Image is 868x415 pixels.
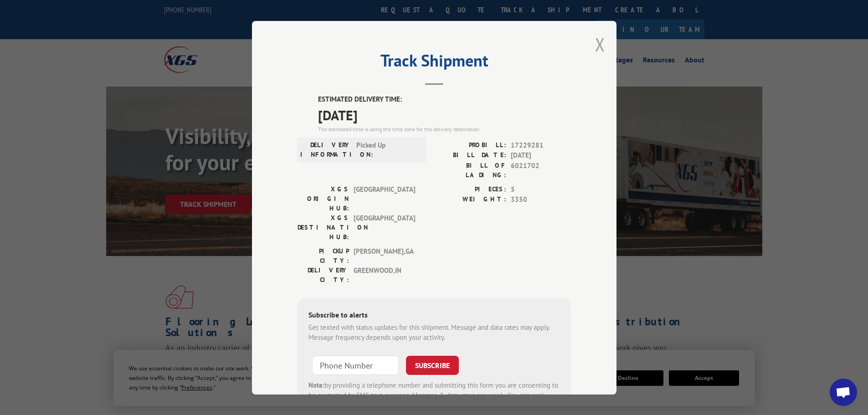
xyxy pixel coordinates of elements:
[298,184,349,213] label: XGS ORIGIN HUB:
[318,94,571,105] label: ESTIMATED DELIVERY TIME:
[312,355,399,374] input: Phone Number
[434,150,506,161] label: BILL DATE:
[354,184,415,213] span: [GEOGRAPHIC_DATA]
[318,104,571,125] span: [DATE]
[511,150,571,161] span: [DATE]
[354,213,415,241] span: [GEOGRAPHIC_DATA]
[298,54,571,72] h2: Track Shipment
[511,140,571,150] span: 17229281
[511,160,571,179] span: 6021702
[595,32,605,56] button: Close modal
[308,380,324,389] strong: Note:
[308,322,560,343] div: Get texted with status updates for this shipment. Message and data rates may apply. Message frequ...
[356,140,418,159] span: Picked Up
[298,246,349,265] label: PICKUP CITY:
[434,140,506,150] label: PROBILL:
[511,184,571,195] span: 5
[308,380,560,411] div: by providing a telephone number and submitting this form you are consenting to be contacted by SM...
[354,265,415,284] span: GREENWOOD , IN
[434,160,506,179] label: BILL OF LADING:
[511,195,571,205] span: 3350
[830,379,857,406] a: Open chat
[300,140,352,159] label: DELIVERY INFORMATION:
[434,195,506,205] label: WEIGHT:
[298,213,349,241] label: XGS DESTINATION HUB:
[308,309,560,322] div: Subscribe to alerts
[354,246,415,265] span: [PERSON_NAME] , GA
[318,125,571,133] div: The estimated time is using the time zone for the delivery destination.
[406,355,459,374] button: SUBSCRIBE
[434,184,506,195] label: PIECES:
[298,265,349,284] label: DELIVERY CITY:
